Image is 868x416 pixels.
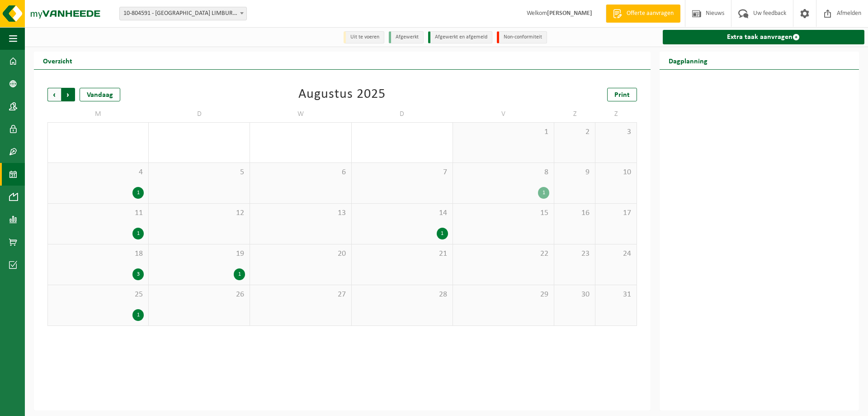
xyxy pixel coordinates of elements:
[153,208,245,218] span: 12
[356,208,448,218] span: 14
[298,88,386,101] div: Augustus 2025
[559,208,590,218] span: 16
[458,167,549,177] span: 8
[600,127,632,137] span: 3
[607,88,637,101] a: Print
[356,249,448,259] span: 21
[132,187,144,199] div: 1
[595,106,637,122] td: Z
[132,268,144,280] div: 3
[52,208,144,218] span: 11
[600,167,632,177] span: 10
[352,106,453,122] td: D
[47,106,149,122] td: M
[61,88,75,101] span: Volgende
[153,249,245,259] span: 19
[660,52,717,69] h2: Dagplanning
[120,7,246,20] span: 10-804591 - SABCA LIMBURG NV - LUMMEN
[34,52,81,69] h2: Overzicht
[428,31,492,43] li: Afgewerkt en afgemeld
[149,106,250,122] td: D
[559,127,590,137] span: 2
[600,249,632,259] span: 24
[559,249,590,259] span: 23
[497,31,547,43] li: Non-conformiteit
[255,208,346,218] span: 13
[52,290,144,300] span: 25
[614,91,630,99] span: Print
[600,290,632,300] span: 31
[119,7,247,20] span: 10-804591 - SABCA LIMBURG NV - LUMMEN
[255,167,346,177] span: 6
[356,290,448,300] span: 28
[547,10,592,17] strong: [PERSON_NAME]
[153,290,245,300] span: 26
[132,309,144,321] div: 1
[437,228,448,239] div: 1
[255,290,346,300] span: 27
[559,290,590,300] span: 30
[559,167,590,177] span: 9
[663,30,864,44] a: Extra taak aanvragen
[606,5,680,23] a: Offerte aanvragen
[234,268,245,280] div: 1
[52,249,144,259] span: 18
[250,106,351,122] td: W
[255,249,346,259] span: 20
[344,31,384,43] li: Uit te voeren
[47,88,61,101] span: Vorige
[538,187,549,199] div: 1
[52,167,144,177] span: 4
[453,106,554,122] td: V
[600,208,632,218] span: 17
[458,249,549,259] span: 22
[356,167,448,177] span: 7
[554,106,595,122] td: Z
[389,31,424,43] li: Afgewerkt
[624,9,676,18] span: Offerte aanvragen
[458,290,549,300] span: 29
[458,208,549,218] span: 15
[80,88,120,101] div: Vandaag
[153,167,245,177] span: 5
[458,127,549,137] span: 1
[132,228,144,239] div: 1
